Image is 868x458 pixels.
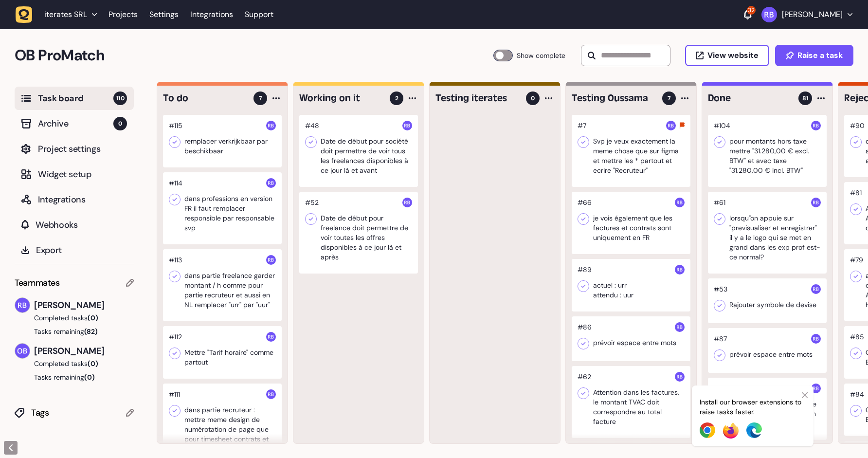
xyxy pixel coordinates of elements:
span: 7 [668,94,670,103]
button: Completed tasks(0) [15,359,126,368]
img: Rodolphe Balay [666,121,676,130]
span: Show complete [517,50,565,61]
span: Teammates [15,276,60,290]
img: Rodolphe Balay [266,255,276,265]
span: (82) [84,327,98,336]
span: iterates SRL [44,10,87,19]
a: Settings [149,6,179,23]
button: Webhooks [15,213,134,237]
p: [PERSON_NAME] [782,10,843,19]
span: 0 [113,117,127,130]
a: Integrations [190,6,233,23]
span: 110 [113,92,127,105]
span: Widget setup [38,167,127,181]
iframe: LiveChat chat widget [822,412,863,453]
h4: Done [708,92,792,105]
img: Rodolphe Balay [15,298,30,312]
img: Firefox Extension [723,422,739,439]
button: Archive0 [15,112,134,135]
span: 81 [802,94,809,103]
img: Rodolphe Balay [266,121,276,130]
span: Project settings [38,142,127,156]
div: 32 [747,6,756,15]
button: Project settings [15,137,134,161]
button: Raise a task [775,45,853,66]
span: (0) [88,359,98,368]
img: Rodolphe Balay [675,198,685,207]
button: Tasks remaining(82) [15,327,134,336]
img: Rodolphe Balay [811,121,821,130]
img: Rodolphe Balay [266,389,276,399]
span: [PERSON_NAME] [34,344,134,358]
button: [PERSON_NAME] [761,7,852,22]
span: (0) [88,313,98,322]
span: Archive [38,117,113,130]
img: Rodolphe Balay [761,7,777,22]
img: Rodolphe Balay [811,334,821,344]
h4: To do [163,92,247,105]
img: Rodolphe Balay [675,265,685,275]
span: 7 [259,94,262,103]
span: Tags [31,406,126,420]
img: Chrome Extension [700,422,715,438]
a: Support [245,10,273,19]
p: Install our browser extensions to raise tasks faster. [700,397,806,417]
img: Rodolphe Balay [266,332,276,342]
img: Rodolphe Balay [811,384,821,393]
span: Task board [38,92,113,105]
h4: Working on it [299,92,383,105]
span: (0) [84,373,95,382]
button: Task board110 [15,87,134,110]
img: Rodolphe Balay [402,121,412,130]
span: [PERSON_NAME] [34,298,134,312]
img: Rodolphe Balay [811,284,821,294]
button: iterates SRL [16,6,103,23]
button: Tasks remaining(0) [15,372,134,382]
img: Oussama Bahassou [15,344,30,358]
img: Rodolphe Balay [402,198,412,207]
span: 0 [531,94,535,103]
h4: Testing iterates [435,92,519,105]
img: Rodolphe Balay [675,372,685,382]
span: Raise a task [797,52,843,59]
span: Export [36,243,127,257]
a: Projects [108,6,138,23]
h4: Testing Oussama [572,92,655,105]
button: Completed tasks(0) [15,313,126,323]
img: Rodolphe Balay [811,198,821,207]
h2: OB ProMatch [15,44,493,67]
span: View website [707,52,759,59]
button: Integrations [15,188,134,211]
span: Integrations [38,193,127,206]
span: Webhooks [36,218,127,232]
img: Edge Extension [746,422,762,438]
button: Widget setup [15,163,134,186]
button: View website [685,45,769,66]
span: 2 [395,94,398,103]
img: Rodolphe Balay [266,178,276,188]
img: Rodolphe Balay [675,322,685,332]
button: Export [15,238,134,262]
